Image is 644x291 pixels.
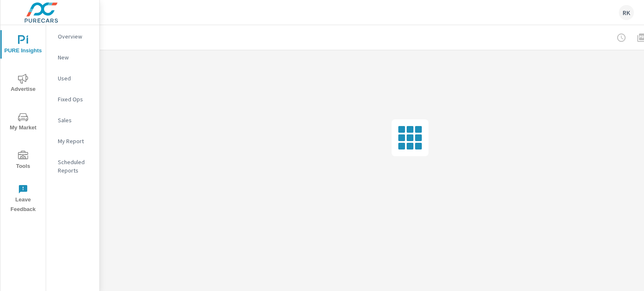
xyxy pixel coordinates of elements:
div: RK [619,5,634,20]
div: Scheduled Reports [46,156,99,177]
span: Tools [3,151,43,171]
div: Fixed Ops [46,93,99,106]
p: Fixed Ops [58,95,93,103]
div: Overview [46,30,99,43]
p: Overview [58,32,93,41]
p: Used [58,74,93,82]
p: My Report [58,137,93,145]
div: Used [46,72,99,85]
div: My Report [46,135,99,147]
div: New [46,51,99,64]
span: PURE Insights [3,35,43,56]
span: Advertise [3,74,43,94]
span: Leave Feedback [3,184,43,214]
div: nav menu [0,25,46,218]
p: Scheduled Reports [58,158,93,175]
p: Sales [58,116,93,124]
span: My Market [3,112,43,133]
p: New [58,53,93,62]
div: Sales [46,114,99,126]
